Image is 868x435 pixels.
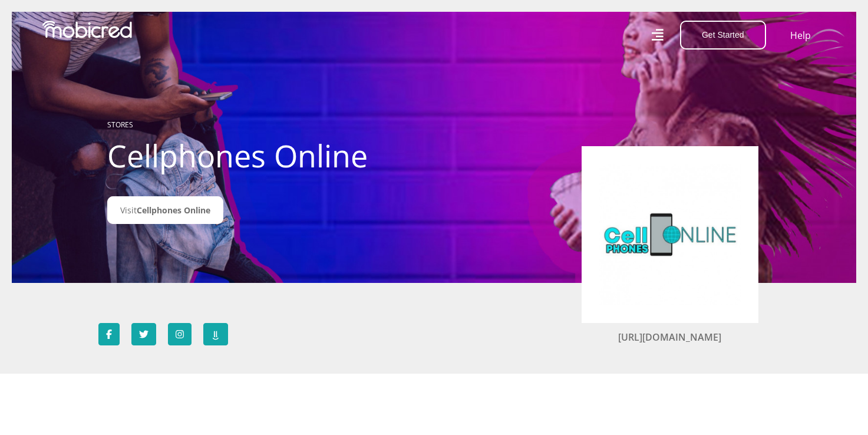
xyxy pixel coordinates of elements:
[680,21,766,50] button: Get Started
[107,196,223,224] a: VisitCellphones Online
[618,331,721,344] a: [URL][DOMAIN_NAME]
[42,21,132,38] img: Mobicred
[137,205,210,216] span: Cellphones Online
[107,120,133,130] a: STORES
[98,323,120,345] a: Follow Cellphones Online on Facebook
[168,323,192,345] a: Follow Cellphones Online on Instagram
[131,323,156,345] a: Follow Cellphones Online on Twitter
[203,323,228,345] a: Review Cellphones Online on Hellopeter
[211,329,220,341] img: hp_icon.svg
[599,164,741,305] img: Cellphones Online
[107,137,369,174] h1: Cellphones Online
[790,28,811,43] a: Help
